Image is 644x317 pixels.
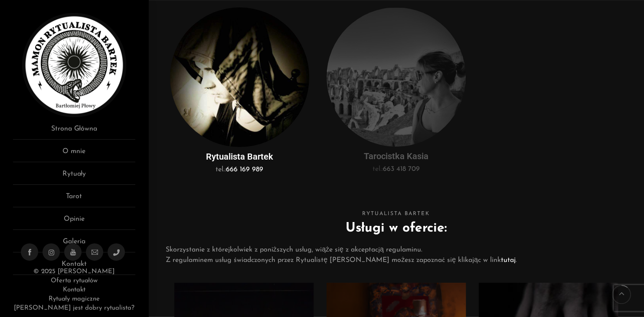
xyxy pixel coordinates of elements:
[166,209,627,219] span: Rytualista Bartek
[13,146,135,162] a: O mnie
[172,164,307,175] p: tel.:
[13,214,135,230] a: Opinie
[14,305,134,311] a: [PERSON_NAME] jest dobry rytualista?
[63,287,85,293] a: Kontakt
[13,236,135,252] a: Galeria
[226,166,263,173] a: 666 169 989
[170,151,309,162] h5: Rytualista Bartek
[51,278,98,284] a: Oferta rytuałów
[383,166,420,173] a: 663 418 709
[329,164,464,174] p: tel.:
[13,169,135,185] a: Rytuały
[501,257,516,264] a: tutaj
[22,13,126,117] img: Rytualista Bartek
[13,124,135,140] a: Strona Główna
[49,296,100,302] a: Rytuały magiczne
[327,151,466,162] h5: Tarocistka Kasia
[166,219,627,238] h2: Usługi w ofercie:
[166,245,627,265] p: Skorzystanie z którejkolwiek z poniższych usług, wiąże się z akceptacją regulaminu. Z regulaminem...
[13,191,135,207] a: Tarot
